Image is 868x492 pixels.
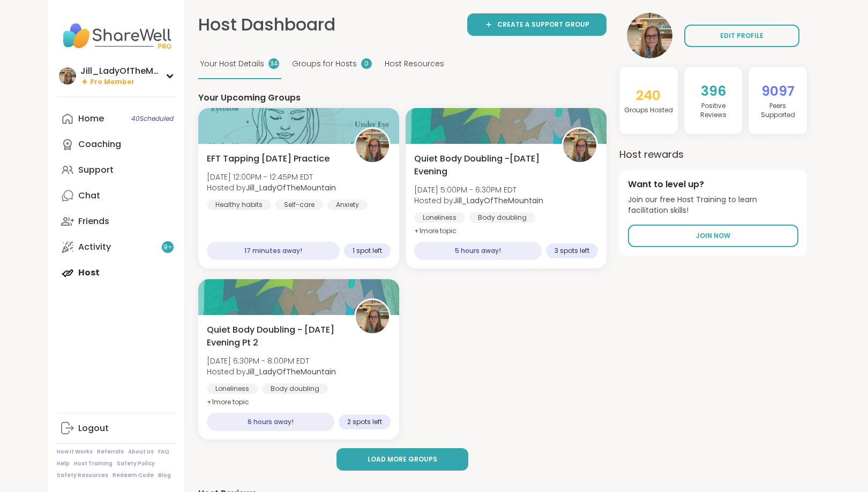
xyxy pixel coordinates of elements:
[57,17,176,55] img: ShareWell Nav Logo
[198,13,335,37] h1: Host Dashboard
[57,157,176,183] a: Support
[624,106,673,115] h4: Groups Hosted
[207,172,336,182] span: [DATE] 12:00PM - 12:45PM EDT
[246,182,336,193] b: Jill_LadyOfTheMountain
[158,472,171,479] a: Blog
[207,383,258,394] div: Loneliness
[619,147,807,162] h3: Host rewards
[78,139,121,150] div: Coaching
[246,366,336,377] b: Jill_LadyOfTheMountain
[636,86,661,105] span: 240
[158,448,169,456] a: FAQ
[268,58,279,69] div: 34
[207,182,336,193] span: Hosted by
[361,58,372,69] div: 0
[414,152,550,178] span: Quiet Body Doubling -[DATE] Evening
[207,356,336,366] span: [DATE] 6:30PM - 8:00PM EDT
[356,300,389,333] img: Jill_LadyOfTheMountain
[368,455,437,464] span: Load more groups
[628,179,798,190] h4: Want to level up?
[131,114,174,123] span: 40 Scheduled
[497,20,589,29] span: Create a support group
[336,448,468,471] button: Load more groups
[80,65,161,77] div: Jill_LadyOfTheMountain
[720,31,764,41] span: EDIT PROFILE
[627,13,672,58] img: Jill_LadyOfTheMountain
[414,184,543,195] span: [DATE] 5:00PM - 6:30PM EDT
[628,225,798,247] a: Join Now
[207,413,334,431] div: 6 hours away!
[200,58,264,70] span: Your Host Details
[57,234,176,260] a: Activity9+
[128,448,154,456] a: About Us
[207,324,342,349] span: Quiet Body Doubling - [DATE] Evening Pt 2
[113,472,154,479] a: Redeem Code
[57,460,70,467] a: Help
[207,366,336,377] span: Hosted by
[78,241,111,253] div: Activity
[347,418,382,426] span: 2 spots left
[701,82,726,101] span: 396
[761,82,795,101] span: 9097
[262,383,328,394] div: Body doubling
[356,129,389,162] img: Jill_LadyOfTheMountain
[414,195,543,206] span: Hosted by
[353,247,382,255] span: 1 spot left
[207,199,271,210] div: Healthy habits
[469,212,535,223] div: Body doubling
[207,152,330,165] span: EFT Tapping [DATE] Practice
[57,209,176,234] a: Friends
[78,190,100,202] div: Chat
[453,195,543,206] b: Jill_LadyOfTheMountain
[59,67,76,84] img: Jill_LadyOfTheMountain
[275,199,323,210] div: Self-care
[57,132,176,157] a: Coaching
[57,106,176,132] a: Home40Scheduled
[78,216,109,227] div: Friends
[74,460,113,467] a: Host Training
[385,58,444,70] span: Host Resources
[292,58,357,70] span: Groups for Hosts
[207,242,340,260] div: 17 minutes away!
[628,195,798,216] span: Join our free Host Training to learn facilitation skills!
[327,199,368,210] div: Anxiety
[555,247,589,255] span: 3 spots left
[689,102,738,120] h4: Positive Review s
[163,243,173,252] span: 9 +
[684,25,799,47] a: EDIT PROFILE
[414,242,542,260] div: 5 hours away!
[696,231,730,241] span: Join Now
[78,113,104,125] div: Home
[414,212,465,223] div: Loneliness
[57,472,108,479] a: Safety Resources
[753,102,803,120] h4: Peers Supported
[117,460,155,467] a: Safety Policy
[90,78,134,87] span: Pro Member
[78,164,114,176] div: Support
[563,129,596,162] img: Jill_LadyOfTheMountain
[57,448,93,456] a: How It Works
[57,416,176,441] a: Logout
[57,183,176,209] a: Chat
[97,448,124,456] a: Referrals
[78,422,109,434] div: Logout
[198,92,607,104] h4: Your Upcoming Groups
[467,13,607,36] a: Create a support group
